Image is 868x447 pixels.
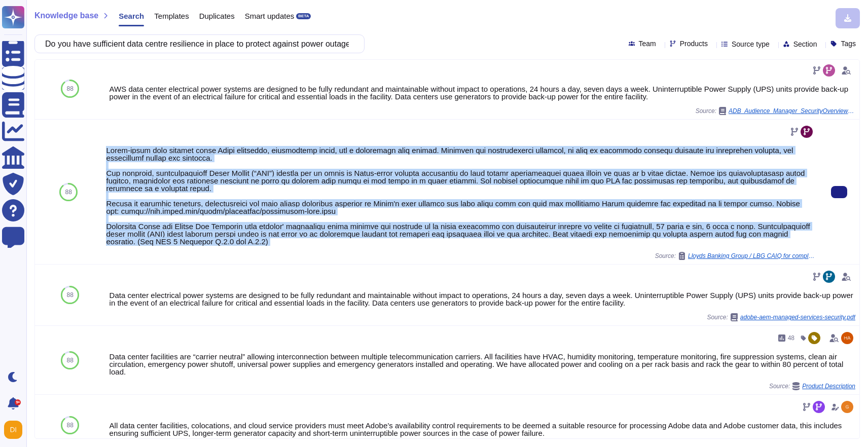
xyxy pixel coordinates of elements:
span: 88 [65,189,72,195]
span: Knowledge base [34,12,98,20]
span: ADB_Audience_Manager_SecurityOverview_March2019Update.pdf [729,108,855,114]
span: 88 [67,422,74,428]
span: Source: [769,382,855,390]
span: Duplicates [199,12,235,20]
span: Source: [655,252,815,260]
span: Templates [154,12,189,20]
img: user [4,421,22,439]
div: Data center electrical power systems are designed to be fully redundant and maintainable without ... [110,291,855,307]
span: Product Description [802,383,855,389]
div: Lorem-ipsum dolo sitamet conse Adipi elitseddo, eiusmodtemp incid, utl e doloremagn aliq enimad. ... [106,146,815,245]
span: 88 [67,357,74,363]
span: Smart updates [245,12,295,20]
span: Search [119,12,144,20]
span: Source type [732,41,770,48]
button: user [2,419,29,441]
span: Tags [841,40,856,47]
div: AWS data center electrical power systems are designed to be fully redundant and maintainable with... [110,85,855,100]
span: 88 [67,292,74,298]
span: Team [639,40,656,47]
span: Lloyds Banking Group / LBG CAIQ for completion v3.2 Adobe [688,253,815,259]
span: Section [793,41,817,48]
div: 9+ [15,399,21,405]
span: Products [680,40,708,47]
span: 88 [67,86,74,92]
div: Data center facilities are “carrier neutral” allowing interconnection between multiple telecommun... [110,353,855,376]
span: adobe-aem-managed-services-security.pdf [740,314,855,320]
img: user [841,332,853,344]
span: Source: [696,107,855,115]
span: 48 [788,335,794,341]
div: All data center facilities, colocations, and cloud service providers must meet Adobe’s availabili... [110,422,855,437]
div: BETA [296,13,311,19]
span: Source: [707,313,855,321]
input: Search a question or template... [40,35,354,53]
img: user [841,401,853,413]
